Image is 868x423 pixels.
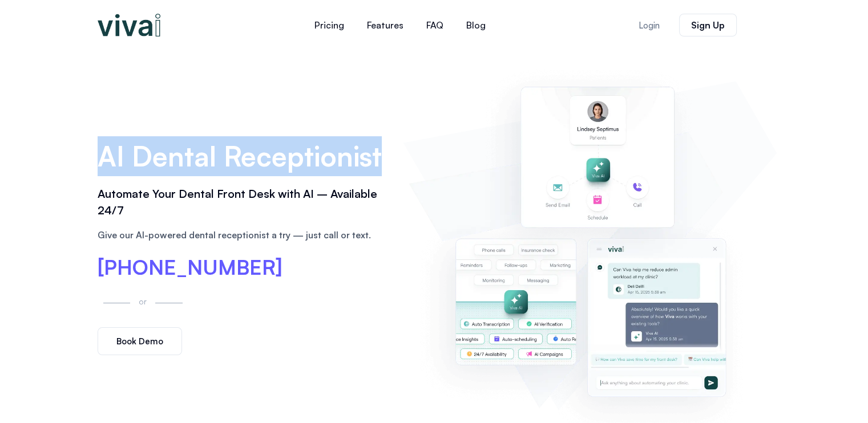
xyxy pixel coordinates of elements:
[98,327,182,355] a: Book Demo
[639,21,660,30] span: Login
[691,21,725,30] span: Sign Up
[235,11,566,39] nav: Menu
[116,337,163,345] span: Book Demo
[98,257,282,278] a: [PHONE_NUMBER]
[356,11,415,39] a: Features
[625,14,673,36] a: Login
[679,14,737,36] a: Sign Up
[303,11,356,39] a: Pricing
[136,295,150,308] p: or
[98,228,392,242] p: Give our AI-powered dental receptionist a try — just call or text.
[98,186,392,219] h2: Automate Your Dental Front Desk with AI – Available 24/7
[98,136,392,176] h1: AI Dental Receptionist
[455,11,497,39] a: Blog
[415,11,455,39] a: FAQ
